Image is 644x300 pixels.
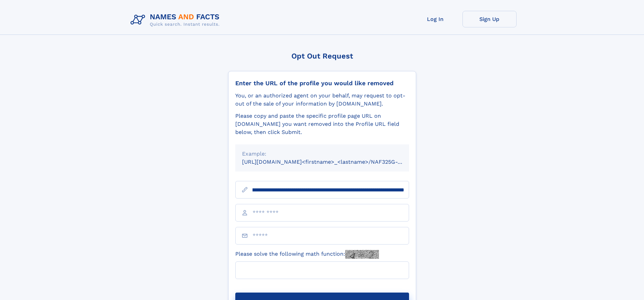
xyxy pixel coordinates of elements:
[242,159,422,165] small: [URL][DOMAIN_NAME]<firstname>_<lastname>/NAF325G-xxxxxxxx
[235,79,409,87] div: Enter the URL of the profile you would like removed
[462,11,517,27] a: Sign Up
[242,150,402,158] div: Example:
[235,92,409,108] div: You, or an authorized agent on your behalf, may request to opt-out of the sale of your informatio...
[128,11,225,29] img: Logo Names and Facts
[235,112,409,136] div: Please copy and paste the specific profile page URL on [DOMAIN_NAME] you want removed into the Pr...
[408,11,462,27] a: Log In
[235,250,379,259] label: Please solve the following math function:
[228,52,416,60] div: Opt Out Request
